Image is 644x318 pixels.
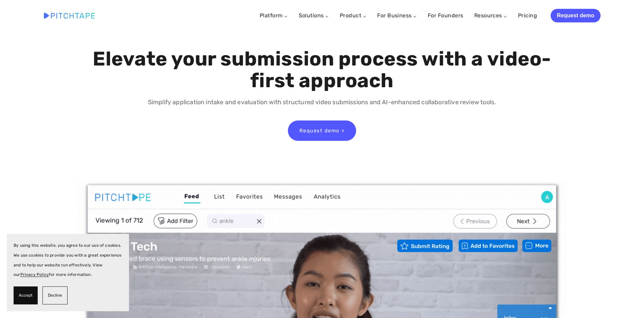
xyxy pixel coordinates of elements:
[260,12,288,19] a: Platform ⌵
[44,13,95,18] img: Pitchtape | Video Submission Management Software
[474,12,507,19] a: Resources ⌵
[19,291,33,300] span: Accept
[48,291,62,300] span: Decline
[288,120,356,141] a: Request demo >
[91,48,553,92] h1: Elevate your submission process with a video-first approach
[340,12,366,19] a: Product ⌵
[518,10,537,22] a: Pricing
[14,241,122,280] p: By using this website, you agree to our use of cookies. We use cookies to provide you with a grea...
[14,286,38,304] button: Accept
[299,12,329,19] a: Solutions ⌵
[20,272,49,277] a: Privacy Policy
[7,234,129,311] section: Cookie banner
[91,97,553,107] p: Simplify application intake and evaluation with structured video submissions and AI-enhanced coll...
[551,9,600,22] a: Request demo
[428,10,463,22] a: For Founders
[377,12,417,19] a: For Business ⌵
[42,286,68,304] button: Decline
